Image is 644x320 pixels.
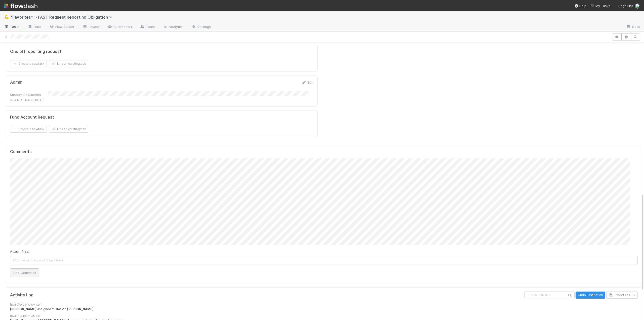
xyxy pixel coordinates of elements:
span: Choose or drag and drop file(s) [10,256,637,264]
img: logo-inverted-e16ddd16eac7371096b0.svg [4,2,37,10]
button: Export as CSV [606,292,638,299]
button: Link an existingtask [49,60,88,67]
img: avatar_705f3a58-2659-4f93-91ad-7a5be837418b.png [635,4,640,9]
span: *Favorites* > FAST Request Reporting Obligation [10,15,115,20]
div: [DATE] 8:19:58 AM CDT [10,314,641,318]
strong: [PERSON_NAME] [10,307,36,311]
h5: Comments [10,149,638,154]
div: Support Documents (DO NOT DISTRIBUTE) [10,92,48,102]
a: Automation [103,23,136,31]
button: Link an existingtask [49,126,88,133]
div: Help [574,3,586,8]
button: Add Comment [10,268,39,277]
span: Tasks [4,24,20,29]
a: Flow Builder [45,23,78,31]
h5: Fund Account Request [10,115,54,120]
div: [DATE] 9:25:10 AM CDT [10,303,641,307]
a: Team [136,23,159,31]
button: Create a newtask [10,60,47,67]
a: Data [24,23,45,31]
button: Undo Last Action [576,292,605,299]
a: Docs [622,23,644,31]
a: Settings [187,23,215,31]
span: My Tasks [590,4,610,8]
h5: Activity Log [10,293,523,298]
label: Attach files: [10,249,29,254]
strong: [PERSON_NAME] [67,307,94,311]
span: Flow Builder [49,24,74,29]
span: 💪 [4,15,9,19]
div: assigned this task to [10,307,641,311]
input: Search activities... [524,292,575,298]
a: Analytics [159,23,187,31]
h5: One off reporting request [10,49,61,54]
a: My Tasks [590,3,610,8]
a: Edit [302,80,313,84]
a: Layout [78,23,103,31]
h5: Admin [10,80,22,85]
span: AngelList [618,4,633,8]
button: Create a newtask [10,126,47,133]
